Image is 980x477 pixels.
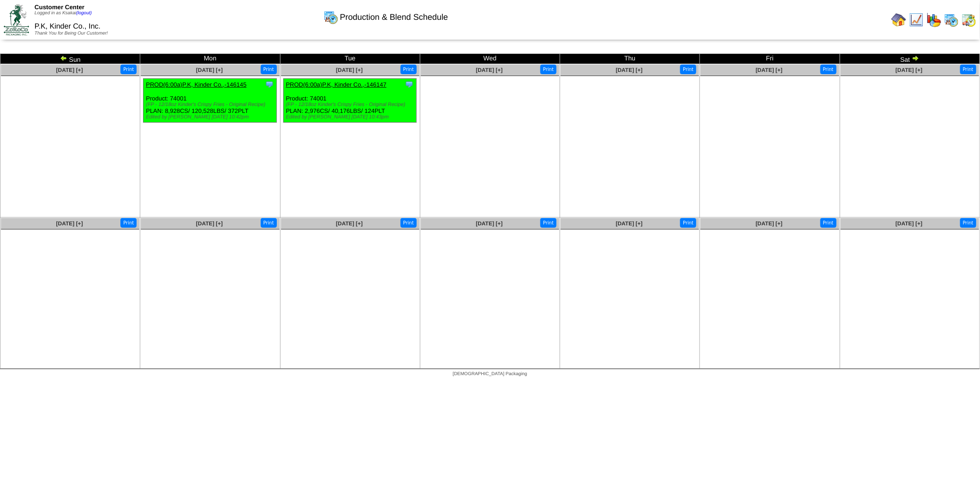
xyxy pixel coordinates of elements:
button: Print [261,65,277,74]
button: Print [261,218,277,228]
a: [DATE] [+] [56,220,83,227]
img: calendarprod.gif [323,10,338,24]
img: calendarprod.gif [944,12,959,27]
a: [DATE] [+] [196,67,223,73]
img: graph.gif [926,12,941,27]
a: [DATE] [+] [616,220,643,227]
a: [DATE] [+] [756,220,783,227]
img: arrowright.gif [912,54,919,62]
a: [DATE] [+] [756,67,783,73]
a: (logout) [76,11,92,16]
button: Print [120,65,137,74]
button: Print [400,65,417,74]
div: (FP - 12/18oz Kinder's Crispy Fries - Original Recipe) [286,102,416,107]
td: Thu [560,54,700,64]
span: Production & Blend Schedule [340,12,448,22]
button: Print [960,65,976,74]
a: [DATE] [+] [896,220,922,227]
a: [DATE] [+] [196,220,223,227]
button: Print [820,218,837,228]
div: (FP - 12/18oz Kinder's Crispy Fries - Original Recipe) [146,102,276,107]
button: Print [960,218,976,228]
a: [DATE] [+] [616,67,643,73]
span: [DEMOGRAPHIC_DATA] Packaging [453,371,527,377]
td: Fri [700,54,840,64]
span: P.K, Kinder Co., Inc. [35,23,101,30]
div: Product: 74001 PLAN: 8,928CS / 120,528LBS / 372PLT [143,79,276,123]
div: Edited by [PERSON_NAME] [DATE] 10:42pm [146,114,276,120]
img: Tooltip [405,80,414,89]
div: Edited by [PERSON_NAME] [DATE] 10:43pm [286,114,416,120]
span: Thank You for Being Our Customer! [35,31,108,36]
img: home.gif [891,12,906,27]
td: Sun [0,54,140,64]
td: Sat [840,54,980,64]
td: Tue [280,54,420,64]
img: arrowleft.gif [60,54,67,62]
td: Mon [140,54,280,64]
div: Product: 74001 PLAN: 2,976CS / 40,176LBS / 124PLT [283,79,416,123]
a: [DATE] [+] [336,67,363,73]
a: [DATE] [+] [56,67,83,73]
img: ZoRoCo_Logo(Green%26Foil)%20jpg.webp [4,4,29,35]
img: line_graph.gif [909,12,924,27]
button: Print [820,65,837,74]
a: [DATE] [+] [476,67,502,73]
img: calendarinout.gif [962,12,976,27]
span: Logged in as Ksakai [35,11,92,16]
a: PROD(6:00a)P.K, Kinder Co.,-146145 [146,81,246,88]
button: Print [680,218,696,228]
a: [DATE] [+] [476,220,502,227]
td: Wed [420,54,560,64]
span: Customer Center [35,4,84,11]
button: Print [540,65,556,74]
button: Print [120,218,137,228]
button: Print [400,218,417,228]
button: Print [540,218,556,228]
img: Tooltip [265,80,274,89]
a: [DATE] [+] [896,67,922,73]
a: PROD(6:00a)P.K, Kinder Co.,-146147 [286,81,387,88]
button: Print [680,65,696,74]
a: [DATE] [+] [336,220,363,227]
